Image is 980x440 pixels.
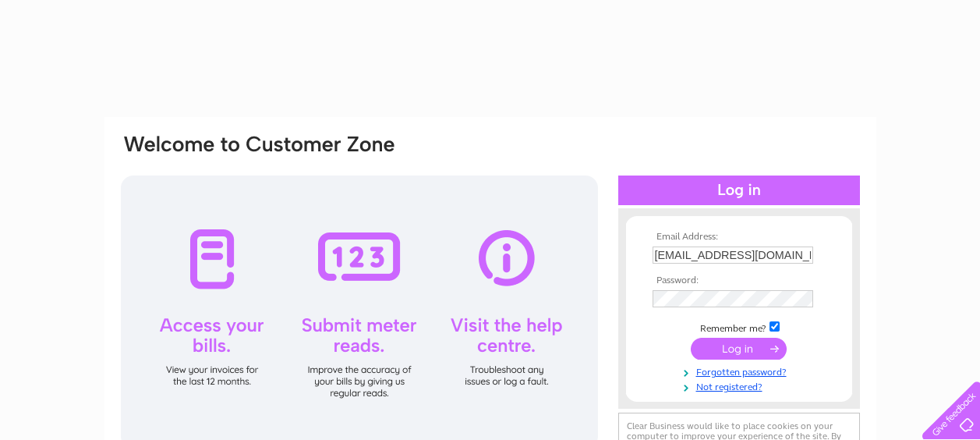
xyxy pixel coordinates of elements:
[653,364,830,378] a: Forgotten password?
[691,338,787,360] input: Submit
[649,319,830,335] td: Remember me?
[653,378,830,393] a: Not registered?
[649,275,830,286] th: Password:
[649,232,830,243] th: Email Address:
